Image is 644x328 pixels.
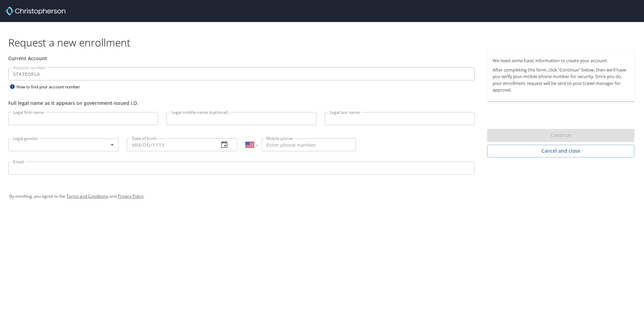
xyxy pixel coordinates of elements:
div: Full legal name as it appears on government-issued I.D. [8,99,475,107]
p: We need some basic information to create your account. [493,57,629,64]
input: Enter phone number [261,138,356,151]
div: Current Account [8,55,475,62]
span: Cancel and close [493,147,629,155]
p: After completing this form, click "Continue" below, then we'll have you verify your mobile phone ... [493,67,629,93]
img: cbt logo [6,7,65,15]
button: Cancel and close [487,145,634,157]
h1: Request a new enrollment [8,36,640,49]
div: By enrolling, you agree to the and . [9,188,635,205]
div: How to find your account number [8,83,94,91]
div: ​ [8,138,119,151]
a: Terms and Conditions [66,193,108,199]
a: Privacy Policy [118,193,143,199]
input: MM/DD/YYYY [127,138,213,151]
